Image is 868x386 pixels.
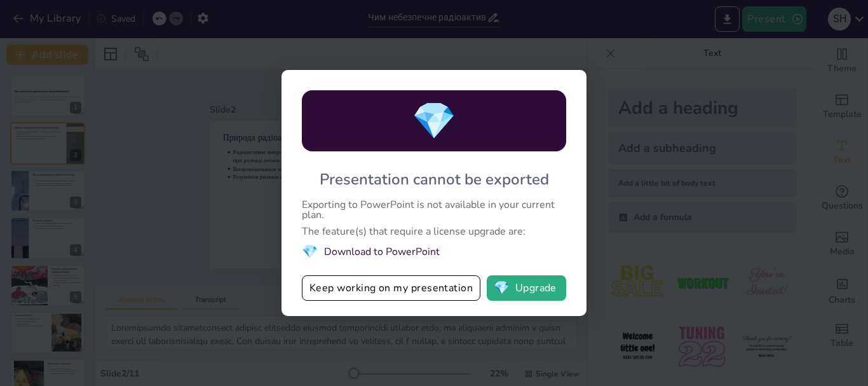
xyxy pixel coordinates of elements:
[302,243,566,260] li: Download to PowerPoint
[487,275,566,301] button: diamondUpgrade
[302,200,566,220] div: Exporting to PowerPoint is not available in your current plan.
[302,275,480,301] button: Keep working on my presentation
[320,169,549,190] div: Presentation cannot be exported
[302,226,566,237] div: The feature(s) that require a license upgrade are:
[412,97,456,146] span: diamond
[302,243,318,260] span: diamond
[494,282,510,294] span: diamond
